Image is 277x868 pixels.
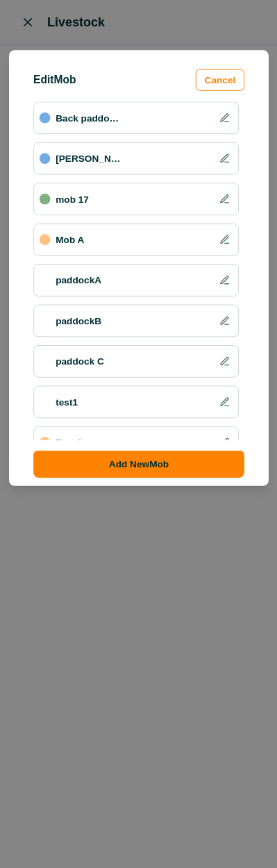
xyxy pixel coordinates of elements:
[56,111,123,125] p: Back paddock Mob 1234483939
[33,451,244,478] button: Add NewMob
[56,435,82,449] p: Test 2
[56,151,123,165] p: [PERSON_NAME]
[195,69,244,91] button: Cancel
[33,72,76,88] p: Edit Mob
[56,395,78,409] p: test1
[56,314,101,328] p: paddockB
[56,192,89,206] p: mob 17
[56,354,104,368] p: paddock C
[56,233,84,247] p: Mob A
[56,273,101,287] p: paddockA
